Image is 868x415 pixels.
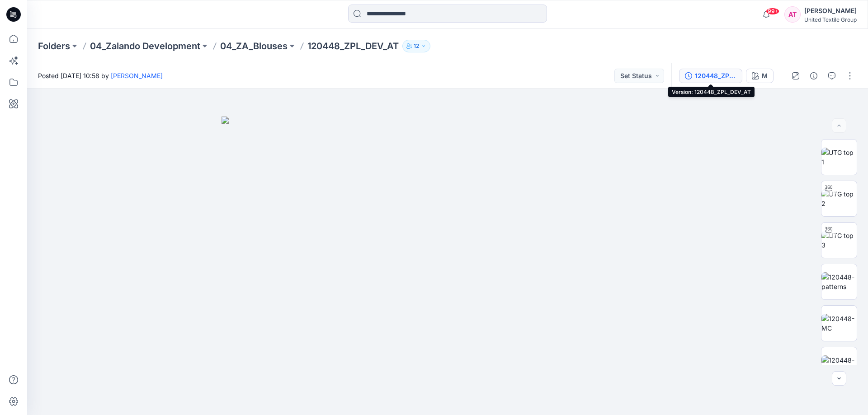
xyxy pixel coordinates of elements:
div: United Textile Group [804,16,857,23]
div: M [762,71,768,81]
button: Details [807,69,821,83]
img: 120448-MC [821,314,857,333]
img: UTG top 3 [821,231,857,250]
button: M [746,69,774,83]
button: 120448_ZPL_DEV_AT [679,69,742,83]
div: AT [784,6,801,23]
div: 120448_ZPL_DEV_AT [695,71,736,81]
a: 04_ZA_Blouses [220,40,288,52]
span: 99+ [766,8,779,15]
a: Folders [38,40,70,52]
div: [PERSON_NAME] [804,5,857,16]
span: Posted [DATE] 10:58 by [38,71,163,80]
a: 04_Zalando Development [90,40,200,52]
img: 120448-patterns [821,272,857,291]
button: 12 [402,40,430,52]
img: UTG top 2 [821,189,857,208]
a: [PERSON_NAME] [111,72,163,79]
img: UTG top 1 [821,148,857,167]
img: 120448-wrkm [821,355,857,374]
p: 12 [414,41,419,51]
p: 120448_ZPL_DEV_AT [307,40,399,52]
